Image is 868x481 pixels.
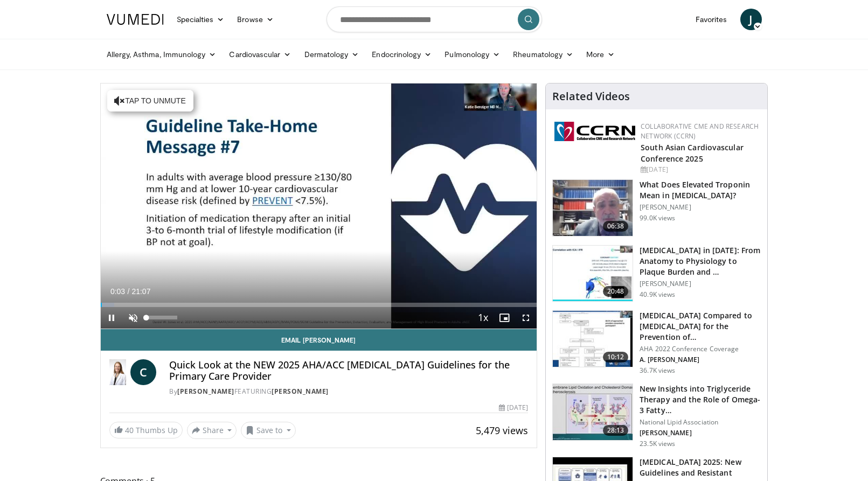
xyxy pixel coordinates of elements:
[640,345,761,353] p: AHA 2022 Conference Coverage
[107,90,193,111] button: Tap to unmute
[109,422,183,438] a: 40 Thumbs Up
[272,387,329,396] a: [PERSON_NAME]
[552,90,630,103] h4: Related Videos
[122,307,144,329] button: Unmute
[365,44,438,65] a: Endocrinology
[640,290,675,299] p: 40.9K views
[640,214,675,222] p: 99.0K views
[515,307,537,329] button: Fullscreen
[169,387,528,396] div: By FEATURING
[740,9,762,30] a: J
[327,6,542,32] input: Search topics, interventions
[169,359,528,382] h4: Quick Look at the NEW 2025 AHA/ACC [MEDICAL_DATA] Guidelines for the Primary Care Provider
[101,303,537,307] div: Progress Bar
[640,440,675,448] p: 23.5K views
[472,307,494,329] button: Playback Rate
[641,142,744,164] a: South Asian Cardiovascular Conference 2025
[298,44,366,65] a: Dermatology
[603,352,629,363] span: 10:12
[128,287,130,296] span: /
[641,122,759,141] a: Collaborative CME and Research Network (CCRN)
[640,310,761,343] h3: [MEDICAL_DATA] Compared to [MEDICAL_DATA] for the Prevention of…
[223,44,297,65] a: Cardiovascular
[640,355,761,364] p: A. [PERSON_NAME]
[641,165,759,175] div: [DATE]
[552,245,761,302] a: 20:48 [MEDICAL_DATA] in [DATE]: From Anatomy to Physiology to Plaque Burden and … [PERSON_NAME] 4...
[640,384,761,416] h3: New Insights into Triglyceride Therapy and the Role of Omega-3 Fatty…
[231,9,280,30] a: Browse
[603,286,629,297] span: 20:48
[476,424,528,437] span: 5,479 views
[147,316,177,319] div: Volume Level
[554,122,635,141] img: a04ee3ba-8487-4636-b0fb-5e8d268f3737.png.150x105_q85_autocrop_double_scale_upscale_version-0.2.png
[438,44,506,65] a: Pulmonology
[101,83,537,329] video-js: Video Player
[170,9,231,30] a: Specialties
[640,245,761,277] h3: [MEDICAL_DATA] in [DATE]: From Anatomy to Physiology to Plaque Burden and …
[101,329,537,351] a: Email [PERSON_NAME]
[241,422,296,439] button: Save to
[552,310,761,375] a: 10:12 [MEDICAL_DATA] Compared to [MEDICAL_DATA] for the Prevention of… AHA 2022 Conference Covera...
[552,179,761,236] a: 06:38 What Does Elevated Troponin Mean in [MEDICAL_DATA]? [PERSON_NAME] 99.0K views
[603,221,629,232] span: 06:38
[125,425,134,435] span: 40
[640,203,761,212] p: [PERSON_NAME]
[101,307,122,329] button: Pause
[603,425,629,436] span: 28:13
[177,387,234,396] a: [PERSON_NAME]
[100,44,223,65] a: Allergy, Asthma, Immunology
[689,9,734,30] a: Favorites
[640,366,675,375] p: 36.7K views
[640,418,761,427] p: National Lipid Association
[107,14,164,25] img: VuMedi Logo
[640,179,761,201] h3: What Does Elevated Troponin Mean in [MEDICAL_DATA]?
[499,403,528,413] div: [DATE]
[640,280,761,288] p: [PERSON_NAME]
[506,44,580,65] a: Rheumatology
[109,359,127,385] img: Dr. Catherine P. Benziger
[494,307,515,329] button: Enable picture-in-picture mode
[553,311,633,367] img: 7c0f9b53-1609-4588-8498-7cac8464d722.150x105_q85_crop-smart_upscale.jpg
[187,422,237,439] button: Share
[552,384,761,448] a: 28:13 New Insights into Triglyceride Therapy and the Role of Omega-3 Fatty… National Lipid Associ...
[580,44,621,65] a: More
[110,287,125,296] span: 0:03
[130,359,156,385] a: C
[553,384,633,440] img: 45ea033d-f728-4586-a1ce-38957b05c09e.150x105_q85_crop-smart_upscale.jpg
[131,287,150,296] span: 21:07
[553,246,633,302] img: 823da73b-7a00-425d-bb7f-45c8b03b10c3.150x105_q85_crop-smart_upscale.jpg
[553,180,633,236] img: 98daf78a-1d22-4ebe-927e-10afe95ffd94.150x105_q85_crop-smart_upscale.jpg
[640,429,761,437] p: [PERSON_NAME]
